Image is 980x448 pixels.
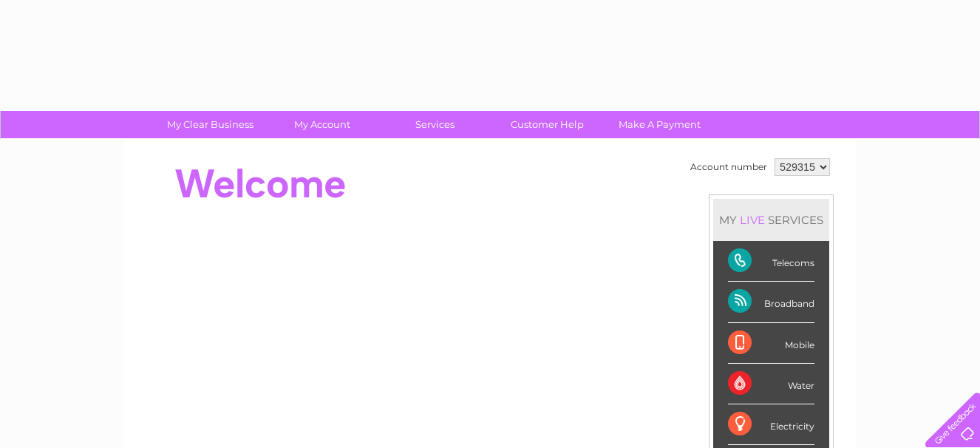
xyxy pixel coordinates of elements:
[728,404,814,445] div: Electricity
[728,364,814,404] div: Water
[687,155,771,180] td: Account number
[149,111,271,138] a: My Clear Business
[728,241,814,282] div: Telecoms
[713,199,829,241] div: MY SERVICES
[262,111,384,138] a: My Account
[374,111,496,138] a: Services
[737,213,768,227] div: LIVE
[728,323,814,364] div: Mobile
[486,111,608,138] a: Customer Help
[599,111,721,138] a: Make A Payment
[728,282,814,322] div: Broadband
